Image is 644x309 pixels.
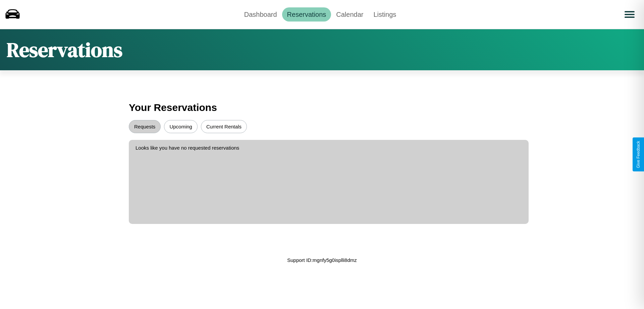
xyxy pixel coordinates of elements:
a: Dashboard [239,7,282,22]
p: Support ID: mgnfy5g0isplli8dmz [287,256,357,265]
button: Current Rentals [201,120,247,133]
button: Upcoming [164,120,198,133]
h1: Reservations [7,36,122,64]
p: Looks like you have no requested reservations [136,143,522,152]
button: Requests [129,120,161,133]
a: Reservations [282,7,331,22]
h3: Your Reservations [129,99,515,117]
a: Listings [368,7,401,22]
a: Calendar [331,7,368,22]
div: Give Feedback [636,141,641,168]
button: Open menu [620,5,639,24]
